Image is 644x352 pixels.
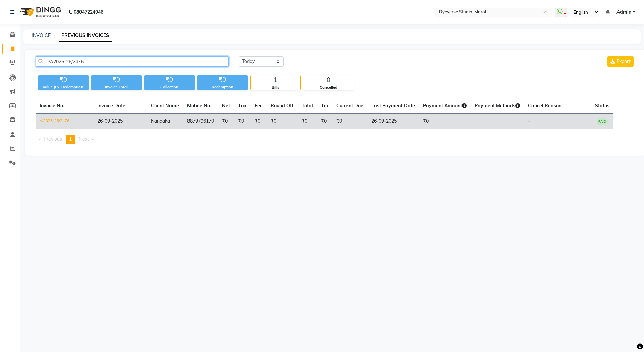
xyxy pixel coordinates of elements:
span: Export [616,58,631,64]
td: ₹0 [332,114,367,130]
img: logo [17,3,63,21]
span: Admin [616,9,631,16]
td: ₹0 [317,114,332,130]
td: ₹0 [298,114,317,130]
div: ₹0 [197,75,248,84]
span: Previous [44,136,62,142]
div: 0 [304,75,353,85]
nav: Pagination [36,135,635,144]
span: Total [302,103,313,109]
span: Mobile No. [187,103,211,109]
span: Invoice No. [40,103,64,109]
a: INVOICE [32,32,51,38]
span: 1 [69,136,72,142]
a: PREVIOUS INVOICES [59,30,112,42]
div: Invoice Total [91,84,142,90]
td: 8879796170 [183,114,218,130]
span: Tip [321,103,328,109]
span: Fee [255,103,263,109]
span: Tax [238,103,247,109]
span: Next [79,136,89,142]
span: Payment Amount [423,103,467,109]
span: Status [595,103,609,109]
div: 1 [251,75,300,85]
div: ₹0 [38,75,89,84]
td: ₹0 [419,114,471,130]
span: Cancel Reason [528,103,561,109]
span: - [528,118,530,124]
td: V/2025-26/2476 [36,114,93,130]
span: Round Off [271,103,293,109]
span: Payment Methods [475,103,520,109]
td: ₹0 [218,114,234,130]
div: Cancelled [304,85,353,90]
div: Collection [144,84,195,90]
span: 26-09-2025 [97,118,123,124]
div: Value (Ex. Redemption) [38,84,89,90]
span: Nandaka [151,118,170,124]
td: ₹0 [251,114,267,130]
b: 08047224946 [74,3,103,21]
div: Bills [251,85,300,90]
input: Search by Name/Mobile/Email/Invoice No [36,56,229,67]
td: 26-09-2025 [367,114,419,130]
span: Last Payment Date [371,103,415,109]
span: Net [222,103,230,109]
td: ₹0 [267,114,298,130]
span: Current Due [336,103,363,109]
span: Client Name [151,103,179,109]
button: Export [607,56,634,67]
div: Redemption [197,84,248,90]
td: ₹0 [234,114,251,130]
span: Invoice Date [97,103,125,109]
div: ₹0 [91,75,142,84]
span: PAID [597,118,608,125]
div: ₹0 [144,75,195,84]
